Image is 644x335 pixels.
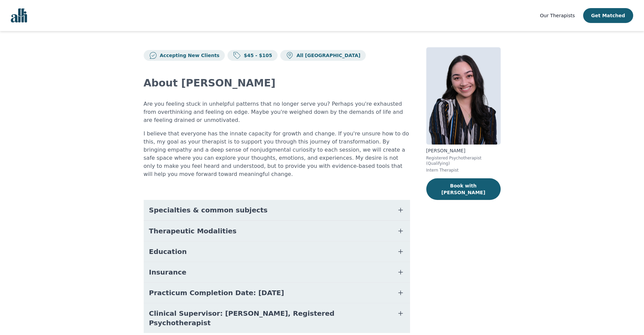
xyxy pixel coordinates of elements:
p: Are you feeling stuck in unhelpful patterns that no longer serve you? Perhaps you're exhausted fr... [144,100,410,124]
button: Education [144,241,410,262]
button: Book with [PERSON_NAME] [426,178,501,200]
button: Get Matched [583,8,633,23]
p: Intern Therapist [426,167,501,173]
button: Therapeutic Modalities [144,221,410,241]
a: Our Therapists [540,11,575,20]
span: Specialties & common subjects [149,205,268,215]
button: Practicum Completion Date: [DATE] [144,283,410,303]
h2: About [PERSON_NAME] [144,77,410,89]
button: Specialties & common subjects [144,200,410,220]
p: [PERSON_NAME] [426,147,501,154]
p: I believe that everyone has the innate capacity for growth and change. If you're unsure how to do... [144,130,410,178]
p: $45 - $105 [241,52,272,59]
p: Accepting New Clients [157,52,220,59]
p: All [GEOGRAPHIC_DATA] [294,52,360,59]
span: Practicum Completion Date: [DATE] [149,288,284,298]
span: Therapeutic Modalities [149,226,237,236]
span: Insurance [149,267,187,277]
button: Clinical Supervisor: [PERSON_NAME], Registered Psychotherapist [144,303,410,333]
p: Registered Psychotherapist (Qualifying) [426,155,501,166]
img: alli logo [11,8,27,23]
span: Clinical Supervisor: [PERSON_NAME], Registered Psychotherapist [149,309,388,328]
span: Education [149,247,187,256]
button: Insurance [144,262,410,282]
span: Our Therapists [540,13,575,18]
img: Angela_Fedorouk [426,47,501,145]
